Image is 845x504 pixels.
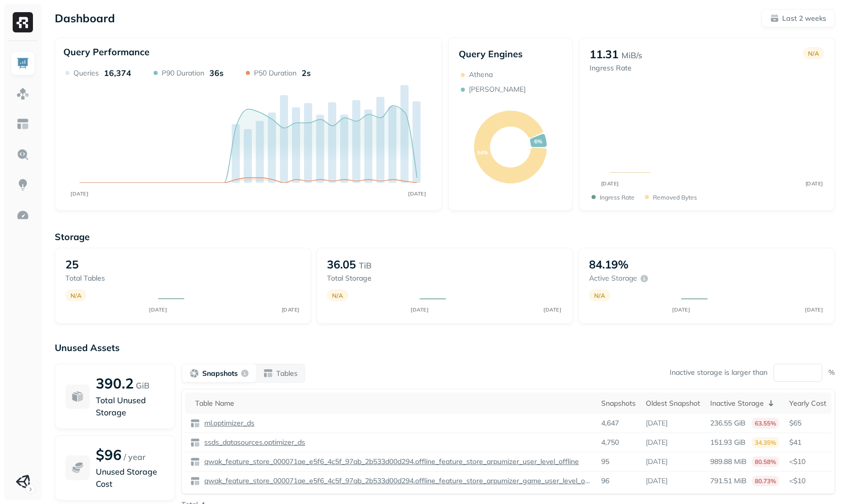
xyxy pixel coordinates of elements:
[104,68,131,78] p: 16,374
[789,399,826,408] div: Yearly Cost
[761,9,835,27] button: Last 2 weeks
[200,438,305,447] a: ssds_datasources.optimizer_ds
[601,457,609,467] p: 95
[805,306,823,313] tspan: [DATE]
[601,418,619,428] p: 4,647
[202,418,254,428] p: ml.optimizer_ds
[149,306,167,313] tspan: [DATE]
[16,475,30,489] img: Unity
[63,46,150,58] p: Query Performance
[459,48,563,60] p: Query Engines
[55,231,835,243] p: Storage
[202,476,591,486] p: qwak_feature_store_000071ae_e5f6_4c5f_97ab_2b533d00d294.offline_feature_store_arpumizer_game_user...
[195,399,591,408] div: Table Name
[601,180,619,187] tspan: [DATE]
[789,418,826,428] p: $65
[673,306,690,313] tspan: [DATE]
[752,456,779,467] p: 80.58%
[805,180,823,187] tspan: [DATE]
[327,257,356,272] p: 36.05
[200,457,579,467] a: qwak_feature_store_000071ae_e5f6_4c5f_97ab_2b533d00d294.offline_feature_store_arpumizer_user_leve...
[13,12,33,32] img: Ryft
[190,438,200,448] img: table
[590,63,642,73] p: Ingress Rate
[646,418,668,428] p: [DATE]
[710,438,746,447] p: 151.93 GiB
[70,292,82,299] p: N/A
[589,274,637,283] p: Active storage
[670,368,767,377] p: Inactive storage is larger than
[200,418,254,428] a: ml.optimizer_ds
[96,466,165,490] p: Unused Storage Cost
[16,178,29,191] img: Insights
[752,476,779,486] p: 80.73%
[65,257,79,272] p: 25
[469,85,526,94] p: [PERSON_NAME]
[543,306,561,313] tspan: [DATE]
[74,68,99,78] p: Queries
[646,438,668,447] p: [DATE]
[332,292,343,299] p: N/A
[534,138,542,145] text: 6%
[590,47,618,61] p: 11.31
[408,190,426,197] tspan: [DATE]
[96,446,122,463] p: $96
[202,369,238,378] p: Snapshots
[710,476,747,486] p: 791.51 MiB
[65,274,148,283] p: Total tables
[646,457,668,467] p: [DATE]
[782,14,826,23] p: Last 2 weeks
[16,57,29,70] img: Dashboard
[411,306,428,313] tspan: [DATE]
[789,476,826,486] p: <$10
[646,476,668,486] p: [DATE]
[752,437,779,448] p: 34.35%
[752,418,779,429] p: 63.55%
[601,476,609,486] p: 96
[202,438,305,447] p: ssds_datasources.optimizer_ds
[327,274,410,283] p: Total storage
[653,193,697,201] p: Removed bytes
[828,368,835,377] p: %
[789,438,826,447] p: $41
[469,70,493,80] p: Athena
[710,399,764,408] p: Inactive Storage
[808,50,819,57] p: N/A
[601,399,636,408] div: Snapshots
[162,68,204,78] p: P90 Duration
[276,369,298,378] p: Tables
[600,193,635,201] p: Ingress Rate
[254,68,297,78] p: P50 Duration
[601,438,619,447] p: 4,750
[96,374,134,392] p: 390.2
[646,399,700,408] div: Oldest Snapshot
[124,451,145,463] p: / year
[190,476,200,486] img: table
[621,49,642,61] p: MiB/s
[589,257,629,272] p: 84.19%
[16,148,29,161] img: Query Explorer
[789,457,826,467] p: <$10
[282,306,300,313] tspan: [DATE]
[359,259,372,272] p: TiB
[70,190,88,197] tspan: [DATE]
[16,209,29,222] img: Optimization
[594,292,605,299] p: N/A
[55,342,835,354] p: Unused Assets
[477,149,488,156] text: 94%
[710,418,746,428] p: 236.55 GiB
[200,476,591,486] a: qwak_feature_store_000071ae_e5f6_4c5f_97ab_2b533d00d294.offline_feature_store_arpumizer_game_user...
[16,87,29,100] img: Assets
[190,418,200,429] img: table
[55,11,115,25] p: Dashboard
[202,457,579,467] p: qwak_feature_store_000071ae_e5f6_4c5f_97ab_2b533d00d294.offline_feature_store_arpumizer_user_leve...
[209,68,224,78] p: 36s
[302,68,311,78] p: 2s
[710,457,747,467] p: 989.88 MiB
[190,457,200,467] img: table
[16,118,29,131] img: Asset Explorer
[96,394,165,418] p: Total Unused Storage
[136,379,150,392] p: GiB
